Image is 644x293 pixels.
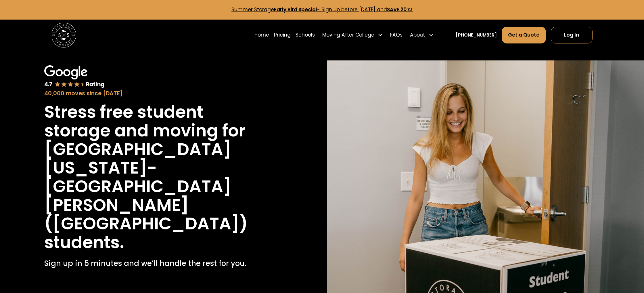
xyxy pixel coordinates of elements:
[44,90,273,98] div: 40,000 moves since [DATE]
[254,26,269,44] a: Home
[44,103,273,140] h1: Stress free student storage and moving for
[320,26,385,44] div: Moving After College
[322,31,374,39] div: Moving After College
[44,140,273,233] h1: [GEOGRAPHIC_DATA][US_STATE]-[GEOGRAPHIC_DATA][PERSON_NAME] ([GEOGRAPHIC_DATA])
[456,32,497,38] a: [PHONE_NUMBER]
[44,65,105,88] img: Google 4.7 star rating
[502,27,546,43] a: Get a Quote
[296,26,315,44] a: Schools
[410,31,425,39] div: About
[44,233,124,252] h1: students.
[390,26,402,44] a: FAQs
[407,26,436,44] div: About
[551,27,593,43] a: Log In
[51,23,76,47] img: Storage Scholars main logo
[44,258,246,269] p: Sign up in 5 minutes and we’ll handle the rest for you.
[274,26,291,44] a: Pricing
[274,6,317,13] strong: Early Bird Special
[231,6,413,13] a: Summer StorageEarly Bird Special- Sign up before [DATE] andSAVE 20%!
[387,6,413,13] strong: SAVE 20%!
